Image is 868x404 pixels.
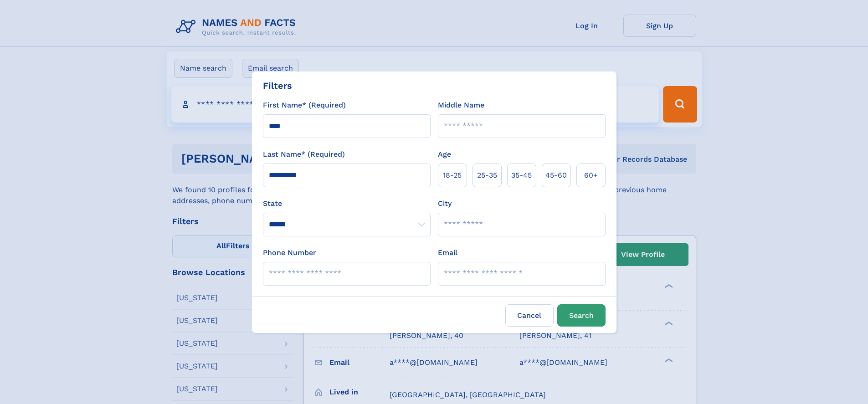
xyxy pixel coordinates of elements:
[263,149,345,160] label: Last Name* (Required)
[438,247,457,258] label: Email
[584,170,598,181] span: 60+
[438,100,484,111] label: Middle Name
[263,79,292,92] div: Filters
[438,198,452,209] label: City
[263,100,346,111] label: First Name* (Required)
[545,170,567,181] span: 45‑60
[557,304,606,327] button: Search
[477,170,497,181] span: 25‑35
[511,170,532,181] span: 35‑45
[263,198,431,209] label: State
[505,304,554,327] label: Cancel
[263,247,316,258] label: Phone Number
[443,170,462,181] span: 18‑25
[438,149,451,160] label: Age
